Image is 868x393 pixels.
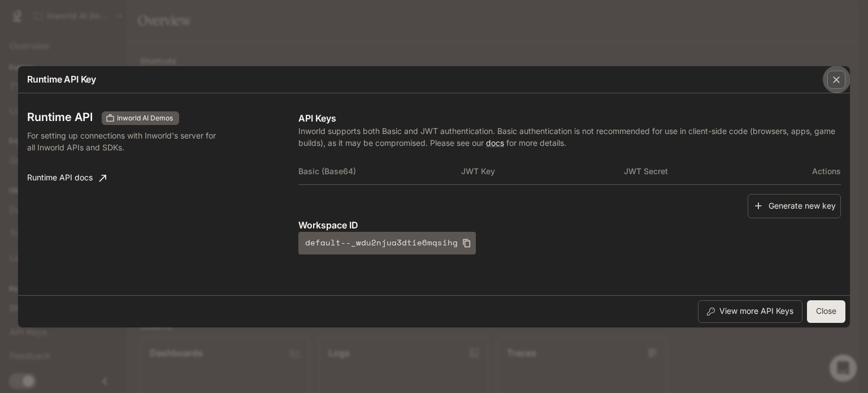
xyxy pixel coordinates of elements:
[298,158,461,185] th: Basic (Base64)
[461,158,624,185] th: JWT Key
[624,158,787,185] th: JWT Secret
[298,111,841,125] p: API Keys
[787,158,841,185] th: Actions
[112,113,177,123] span: Inworld AI Demos
[486,138,504,148] a: docs
[298,232,476,254] button: default--_wdu2njua3dtie6mqsihg
[27,111,93,123] h3: Runtime API
[698,300,802,323] button: View more API Keys
[748,194,841,218] button: Generate new key
[298,218,841,232] p: Workspace ID
[807,300,845,323] button: Close
[23,167,111,189] a: Runtime API docs
[298,125,841,149] p: Inworld supports both Basic and JWT authentication. Basic authentication is not recommended for u...
[102,111,179,125] div: These keys will apply to your current workspace only
[27,129,224,153] p: For setting up connections with Inworld's server for all Inworld APIs and SDKs.
[27,72,96,86] p: Runtime API Key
